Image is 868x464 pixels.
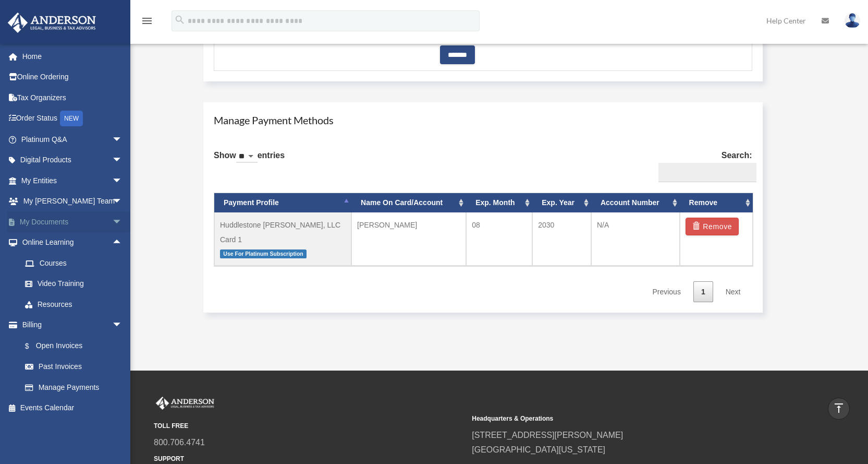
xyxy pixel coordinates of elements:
[141,18,153,27] a: menu
[7,129,138,150] a: Platinum Q&Aarrow_drop_down
[31,340,36,353] span: $
[466,212,532,266] td: 08
[154,397,216,410] img: Anderson Advisors Platinum Portal
[15,356,138,377] a: Past Invoices
[680,193,753,212] th: Remove: activate to sort column ascending
[236,151,258,163] select: Showentries
[112,129,133,150] span: arrow_drop_down
[654,148,752,183] label: Search:
[112,211,133,233] span: arrow_drop_down
[15,253,138,273] a: Courses
[472,445,605,454] a: [GEOGRAPHIC_DATA][US_STATE]
[112,150,133,171] span: arrow_drop_down
[7,67,138,88] a: Online Ordering
[7,232,138,253] a: Online Learningarrow_drop_up
[644,281,688,303] a: Previous
[5,13,99,33] img: Anderson Advisors Platinum Portal
[351,193,466,212] th: Name On Card/Account: activate to sort column ascending
[15,273,138,294] a: Video Training
[7,108,138,129] a: Order StatusNEW
[60,111,83,126] div: NEW
[112,170,133,192] span: arrow_drop_down
[351,212,466,266] td: [PERSON_NAME]
[112,232,133,254] span: arrow_drop_up
[532,193,591,212] th: Exp. Year: activate to sort column ascending
[112,315,133,336] span: arrow_drop_down
[214,212,351,266] td: Huddlestone [PERSON_NAME], LLC Card 1
[693,281,713,303] a: 1
[154,421,464,432] small: TOLL FREE
[7,315,138,336] a: Billingarrow_drop_down
[472,413,783,424] small: Headquarters & Operations
[154,438,205,447] a: 800.706.4741
[686,218,739,235] button: Remove
[718,281,749,303] a: Next
[472,431,623,439] a: [STREET_ADDRESS][PERSON_NAME]
[466,193,532,212] th: Exp. Month: activate to sort column ascending
[828,398,850,420] a: vertical_align_top
[591,212,680,266] td: N/A
[7,150,138,171] a: Digital Productsarrow_drop_down
[15,335,138,356] a: $Open Invoices
[15,377,133,398] a: Manage Payments
[214,148,285,173] label: Show entries
[7,87,138,108] a: Tax Organizers
[141,15,153,27] i: menu
[658,163,756,183] input: Search:
[7,191,138,212] a: My [PERSON_NAME] Teamarrow_drop_down
[174,14,186,26] i: search
[833,402,845,414] i: vertical_align_top
[7,211,138,232] a: My Documentsarrow_drop_down
[7,46,138,67] a: Home
[15,294,138,315] a: Resources
[7,398,138,419] a: Events Calendar
[220,249,307,258] span: Use For Platinum Subscription
[112,191,133,212] span: arrow_drop_down
[532,212,591,266] td: 2030
[845,13,860,28] img: User Pic
[214,113,752,127] h4: Manage Payment Methods
[591,193,680,212] th: Account Number: activate to sort column ascending
[214,193,351,212] th: Payment Profile: activate to sort column descending
[7,170,138,191] a: My Entitiesarrow_drop_down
